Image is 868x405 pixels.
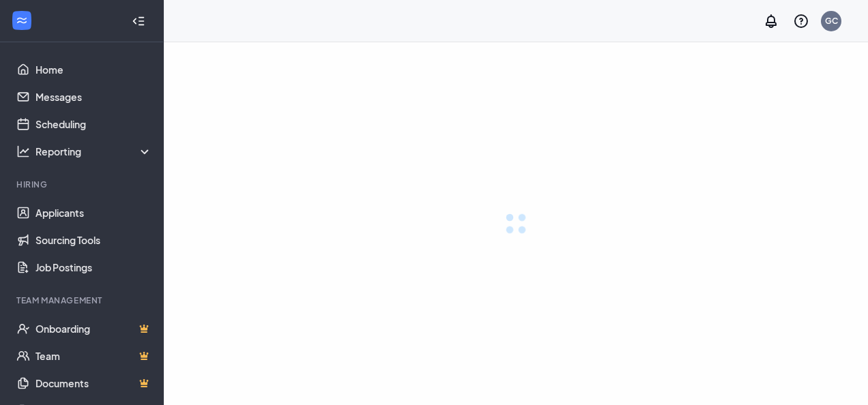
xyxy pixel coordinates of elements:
[35,199,152,226] a: Applicants
[35,370,152,397] a: DocumentsCrown
[35,145,153,158] div: Reporting
[35,342,152,370] a: TeamCrown
[35,315,152,342] a: OnboardingCrown
[35,226,152,254] a: Sourcing Tools
[16,145,30,158] svg: Analysis
[35,110,152,138] a: Scheduling
[763,13,779,29] svg: Notifications
[35,83,152,110] a: Messages
[16,179,149,190] div: Hiring
[825,15,838,27] div: GC
[15,14,29,27] svg: WorkstreamLogo
[16,295,149,306] div: Team Management
[35,254,152,281] a: Job Postings
[35,56,152,83] a: Home
[132,14,145,28] svg: Collapse
[793,13,809,29] svg: QuestionInfo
